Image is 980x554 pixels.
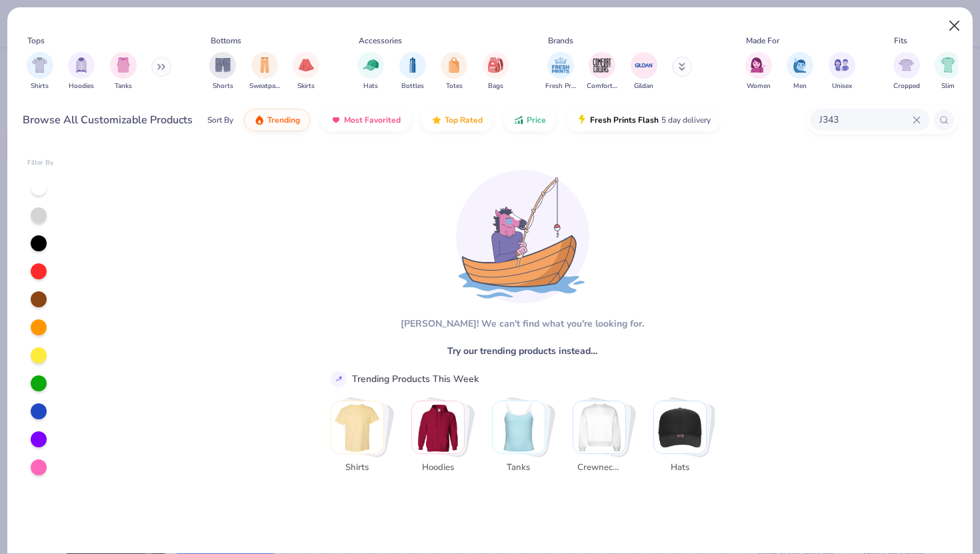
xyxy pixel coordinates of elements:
span: Fresh Prints Flash [590,115,659,125]
span: Hats [363,81,378,91]
img: Sweatpants Image [257,57,272,73]
div: Brands [548,35,573,47]
img: Loading... [456,170,589,303]
button: filter button [893,52,920,91]
span: Tanks [115,81,132,91]
img: Comfort Colors Image [592,55,612,75]
img: TopRated.gif [431,115,442,125]
img: Shirts [331,401,383,453]
div: filter for Shirts [27,52,53,91]
div: Browse All Customizable Products [23,112,193,128]
button: filter button [631,52,657,91]
div: filter for Hats [357,52,384,91]
img: Cropped Image [899,57,914,73]
img: Men Image [793,57,807,73]
img: most_fav.gif [331,115,341,125]
div: filter for Men [787,52,813,91]
span: 5 day delivery [661,113,711,128]
button: filter button [829,52,855,91]
img: Skirts Image [299,57,314,73]
button: Stack Card Button Crewnecks [573,401,634,480]
button: Stack Card Button Tanks [492,401,553,480]
button: filter button [483,52,509,91]
div: filter for Sweatpants [249,52,280,91]
span: Tanks [497,461,540,475]
span: Hoodies [69,81,94,91]
img: Hats [654,401,706,453]
button: filter button [935,52,961,91]
img: Bags Image [488,57,503,73]
div: filter for Slim [935,52,961,91]
button: filter button [293,52,319,91]
span: Top Rated [445,115,483,125]
span: Sweatpants [249,81,280,91]
button: Fresh Prints Flash5 day delivery [567,109,721,131]
button: Trending [244,109,310,131]
span: Price [527,115,546,125]
div: filter for Unisex [829,52,855,91]
button: Top Rated [421,109,493,131]
span: Totes [446,81,463,91]
div: filter for Cropped [893,52,920,91]
div: [PERSON_NAME]! We can't find what you're looking for. [401,317,644,331]
img: Unisex Image [834,57,849,73]
div: filter for Comfort Colors [587,52,617,91]
button: Most Favorited [321,109,411,131]
div: Accessories [359,35,402,47]
button: filter button [209,52,236,91]
span: Most Favorited [344,115,401,125]
img: Bottles Image [405,57,420,73]
span: Shorts [213,81,233,91]
button: Stack Card Button Hoodies [411,401,473,480]
button: filter button [441,52,467,91]
button: Price [503,109,556,131]
button: filter button [745,52,772,91]
button: filter button [587,52,617,91]
div: filter for Women [745,52,772,91]
div: filter for Gildan [631,52,657,91]
button: filter button [27,52,53,91]
span: Comfort Colors [587,81,617,91]
img: Tanks Image [116,57,131,73]
span: Shirts [31,81,49,91]
span: Women [747,81,771,91]
span: Try our trending products instead… [447,344,597,358]
input: Try "T-Shirt" [818,112,913,127]
div: Filter By [27,158,54,168]
div: filter for Shorts [209,52,236,91]
img: Shirts Image [32,57,47,73]
img: Hats Image [363,57,379,73]
img: flash.gif [577,115,587,125]
div: filter for Skirts [293,52,319,91]
img: Gildan Image [634,55,654,75]
div: Tops [27,35,45,47]
img: Women Image [751,57,766,73]
button: filter button [249,52,280,91]
button: filter button [68,52,95,91]
button: filter button [399,52,426,91]
img: Slim Image [941,57,955,73]
img: Tanks [493,401,545,453]
span: Hoodies [416,461,459,475]
button: filter button [545,52,576,91]
div: filter for Hoodies [68,52,95,91]
div: filter for Bottles [399,52,426,91]
img: Fresh Prints Image [551,55,571,75]
span: Unisex [832,81,852,91]
span: Shirts [335,461,379,475]
span: Cropped [893,81,920,91]
img: trend_line.gif [333,373,345,385]
div: filter for Tanks [110,52,137,91]
button: filter button [110,52,137,91]
img: Totes Image [447,57,461,73]
span: Men [793,81,807,91]
span: Fresh Prints [545,81,576,91]
img: Shorts Image [215,57,231,73]
div: Bottoms [211,35,241,47]
button: Close [942,13,967,39]
button: Stack Card Button Hats [653,401,715,480]
div: filter for Totes [441,52,467,91]
span: Bags [488,81,503,91]
img: Crewnecks [573,401,625,453]
span: Skirts [297,81,315,91]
